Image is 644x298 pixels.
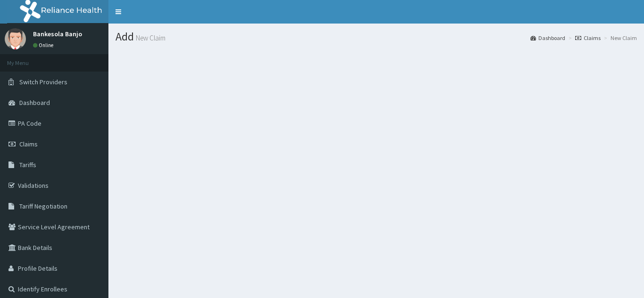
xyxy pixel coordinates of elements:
[575,34,601,42] a: Claims
[19,202,67,210] span: Tariff Negotiation
[19,140,38,148] span: Claims
[19,161,36,169] span: Tariffs
[134,34,165,41] small: New Claim
[602,34,637,42] li: New Claim
[19,98,50,107] span: Dashboard
[33,42,56,48] a: Online
[19,78,67,86] span: Switch Providers
[33,31,82,37] p: Bankesola Banjo
[5,28,26,49] img: User Image
[116,31,637,43] h1: Add
[530,34,565,42] a: Dashboard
